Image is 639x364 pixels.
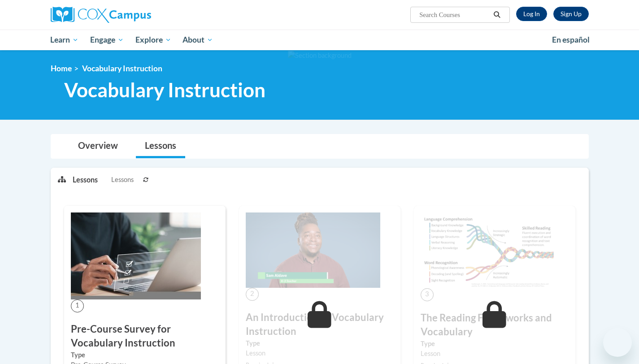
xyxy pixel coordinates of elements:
[64,78,265,102] span: Vocabulary Instruction
[84,30,130,50] a: Engage
[246,338,394,348] label: Type
[288,51,352,61] img: Section background
[421,212,555,288] img: Course Image
[493,12,501,18] i: 
[603,328,632,357] iframe: Button to launch messaging window
[546,30,596,49] a: En español
[90,35,124,45] span: Engage
[71,212,201,299] img: Course Image
[45,30,85,50] a: Learn
[552,35,590,44] span: En español
[183,35,213,45] span: About
[246,212,380,288] img: Course Image
[51,7,151,23] img: Cox Campus
[418,9,490,20] input: Search Courses
[421,339,569,349] label: Type
[421,311,569,339] h3: The Reading Frameworks and Vocabulary
[111,175,134,185] span: Lessons
[246,348,394,358] div: Lesson
[136,134,185,158] a: Lessons
[246,311,394,338] h3: An Introduction to Vocabulary Instruction
[73,175,98,185] p: Lessons
[553,7,589,21] a: Register
[50,35,78,45] span: Learn
[69,134,127,158] a: Overview
[82,64,162,73] span: Vocabulary Instruction
[246,288,259,301] span: 2
[421,349,569,359] div: Lesson
[135,35,171,45] span: Explore
[130,30,177,50] a: Explore
[421,288,434,301] span: 3
[71,299,84,312] span: 1
[177,30,219,50] a: About
[51,7,221,23] a: Cox Campus
[51,64,72,73] a: Home
[490,9,504,20] button: Search
[37,30,602,50] div: Main menu
[71,350,219,360] label: Type
[516,7,547,21] a: Log In
[71,322,219,350] h3: Pre-Course Survey for Vocabulary Instruction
